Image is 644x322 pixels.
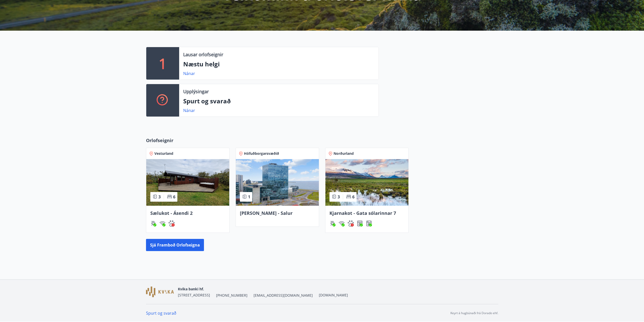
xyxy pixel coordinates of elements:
span: 6 [173,194,175,200]
div: Gæludýr [169,220,175,226]
img: Paella dish [146,159,229,206]
div: Þráðlaust net [339,220,345,226]
img: pxcaIm5dSOV3FS4whs1soiYWTwFQvksT25a9J10C.svg [348,220,354,226]
img: Paella dish [325,159,408,206]
div: Þurrkari [357,220,363,226]
p: Upplýsingar [183,88,209,95]
img: Dl16BY4EX9PAW649lg1C3oBuIaAsR6QVDQBO2cTm.svg [366,220,372,226]
span: Kjarnakot - Gata sólarinnar 7 [329,210,396,216]
img: pxcaIm5dSOV3FS4whs1soiYWTwFQvksT25a9J10C.svg [169,220,175,226]
a: [DOMAIN_NAME] [319,293,348,297]
span: Höfuðborgarsvæðið [244,151,279,156]
span: [PHONE_NUMBER] [216,293,247,298]
div: Þvottavél [366,220,372,226]
span: 6 [352,194,355,200]
button: Sjá framboð orlofseigna [146,239,204,251]
img: Paella dish [236,159,319,206]
p: 1 [159,54,167,73]
img: HJRyFFsYp6qjeUYhR4dAD8CaCEsnIFYZ05miwXoh.svg [159,220,165,226]
p: Keyrt á hugbúnaði frá Dorado ehf. [450,311,498,315]
span: Sælukot - Ásendi 2 [150,210,193,216]
a: Nánar [183,71,195,76]
p: Spurt og svarað [183,97,375,105]
a: Spurt og svarað [146,310,176,316]
span: 3 [158,194,161,200]
img: HJRyFFsYp6qjeUYhR4dAD8CaCEsnIFYZ05miwXoh.svg [339,220,345,226]
div: Gasgrill [150,220,156,226]
span: 1 [248,194,250,200]
span: [PERSON_NAME] - Salur [240,210,293,216]
div: Gæludýr [348,220,354,226]
span: Vesturland [154,151,173,156]
span: [EMAIL_ADDRESS][DOMAIN_NAME] [254,293,313,298]
p: Næstu helgi [183,60,375,68]
a: Nánar [183,108,195,113]
span: [STREET_ADDRESS] [178,293,210,297]
div: Þráðlaust net [159,220,165,226]
span: Norðurland [334,151,354,156]
p: Lausar orlofseignir [183,51,223,58]
img: ZXjrS3QKesehq6nQAPjaRuRTI364z8ohTALB4wBr.svg [150,220,156,226]
img: hddCLTAnxqFUMr1fxmbGG8zWilo2syolR0f9UjPn.svg [357,220,363,226]
span: Orlofseignir [146,137,173,144]
span: Kvika banki hf. [178,287,204,291]
div: Gasgrill [329,220,336,226]
img: ZXjrS3QKesehq6nQAPjaRuRTI364z8ohTALB4wBr.svg [329,220,336,226]
span: 3 [338,194,340,200]
img: GzFmWhuCkUxVWrb40sWeioDp5tjnKZ3EtzLhRfaL.png [146,287,174,297]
